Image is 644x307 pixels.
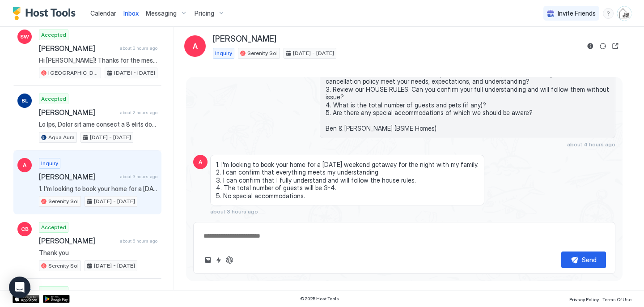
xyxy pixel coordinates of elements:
span: [PERSON_NAME] [39,44,116,53]
span: [DATE] - [DATE] [90,133,131,141]
span: [DATE] - [DATE] [293,49,334,57]
span: Pricing [195,9,214,17]
span: Accepted [41,31,66,39]
span: Accepted [41,223,66,231]
button: Sync reservation [597,41,608,51]
span: A [199,158,202,166]
a: Inbox [123,9,139,18]
span: 1. I'm looking to book your home for a [DATE] weekend getaway for the night with my family. 2. I ... [39,185,157,193]
span: BL [21,97,28,105]
span: © 2025 Host Tools [300,296,339,302]
a: Google Play Store [43,295,70,303]
span: Inbox [123,9,139,17]
span: [DATE] - [DATE] [114,69,155,77]
span: SW [20,33,29,41]
span: Thank you [39,249,157,257]
span: Serenity Sol [48,262,79,270]
span: Privacy Policy [569,297,599,302]
span: CB [21,225,29,233]
span: Terms Of Use [602,297,631,302]
button: Send [561,252,606,268]
span: 1. I'm looking to book your home for a [DATE] weekend getaway for the night with my family. 2. I ... [216,161,479,200]
span: Hi [PERSON_NAME]! Thanks for the message. We are so glad to read that you are enjoying your stay ... [39,56,157,64]
span: about 2 hours ago [120,45,157,51]
span: Lo Ips, Dolor sit ame consect a 8 elits doei tem 8 incidi ut Labo Etdo magn aliquaen, Admini 79ve... [39,120,157,128]
span: about 2 hours ago [120,110,157,115]
span: Inquiry [41,159,58,167]
button: Reservation information [585,41,596,51]
span: A [23,161,26,169]
div: Open Intercom Messenger [9,277,30,298]
span: about 4 hours ago [567,141,615,148]
span: [PERSON_NAME] [39,236,116,245]
div: menu [603,8,614,19]
span: Messaging [146,9,177,17]
span: Accepted [41,95,66,103]
div: Send [582,255,597,264]
span: about 6 hours ago [120,238,157,244]
a: Privacy Policy [569,294,599,303]
a: Host Tools Logo [13,7,80,20]
button: Upload image [203,255,213,265]
span: Serenity Sol [48,197,79,205]
div: User profile [617,6,631,21]
span: Inquiry [215,49,232,57]
span: about 3 hours ago [120,174,157,179]
a: Calendar [90,9,116,18]
span: [PERSON_NAME] [39,172,116,181]
span: Serenity Sol [247,49,278,57]
button: Open reservation [610,41,621,51]
span: [GEOGRAPHIC_DATA] [48,69,99,77]
span: about 3 hours ago [210,208,258,215]
button: ChatGPT Auto Reply [224,255,235,265]
span: Accepted [41,288,66,296]
span: [DATE] - [DATE] [94,262,135,270]
button: Quick reply [213,255,224,265]
span: Calendar [90,9,116,17]
a: Terms Of Use [602,294,631,303]
span: [PERSON_NAME] [39,108,116,117]
a: App Store [13,295,39,303]
span: A [193,41,198,51]
span: Invite Friends [558,9,596,17]
span: [DATE] - [DATE] [94,197,135,205]
span: Aqua Aura [48,133,75,141]
span: [PERSON_NAME] [213,34,276,44]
